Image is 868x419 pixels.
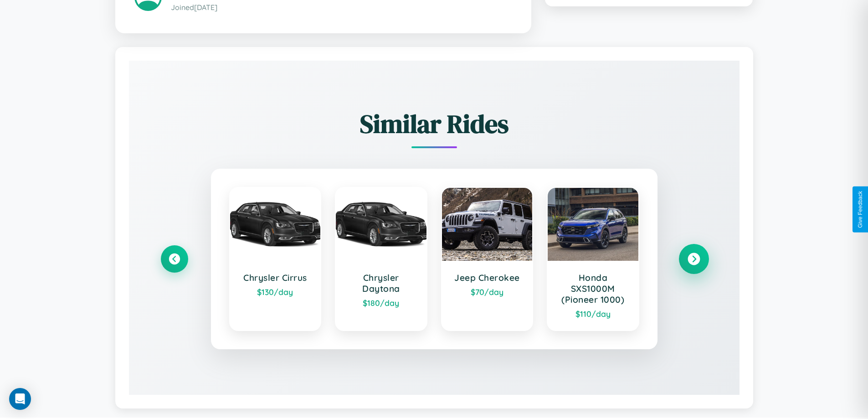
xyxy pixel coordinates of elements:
div: Give Feedback [857,191,863,228]
div: $ 130 /day [239,287,312,297]
a: Jeep Cherokee$70/day [441,187,534,331]
div: $ 180 /day [345,298,417,308]
h3: Chrysler Daytona [345,272,417,294]
div: Open Intercom Messenger [9,388,31,410]
a: Honda SXS1000M (Pioneer 1000)$110/day [547,187,639,331]
div: $ 110 /day [557,309,629,319]
h3: Jeep Cherokee [451,272,524,283]
a: Chrysler Cirrus$130/day [229,187,322,331]
h3: Honda SXS1000M (Pioneer 1000) [557,272,629,305]
h3: Chrysler Cirrus [239,272,312,283]
a: Chrysler Daytona$180/day [335,187,427,331]
p: Joined [DATE] [171,1,512,14]
div: $ 70 /day [451,287,524,297]
h2: Similar Rides [161,106,708,141]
